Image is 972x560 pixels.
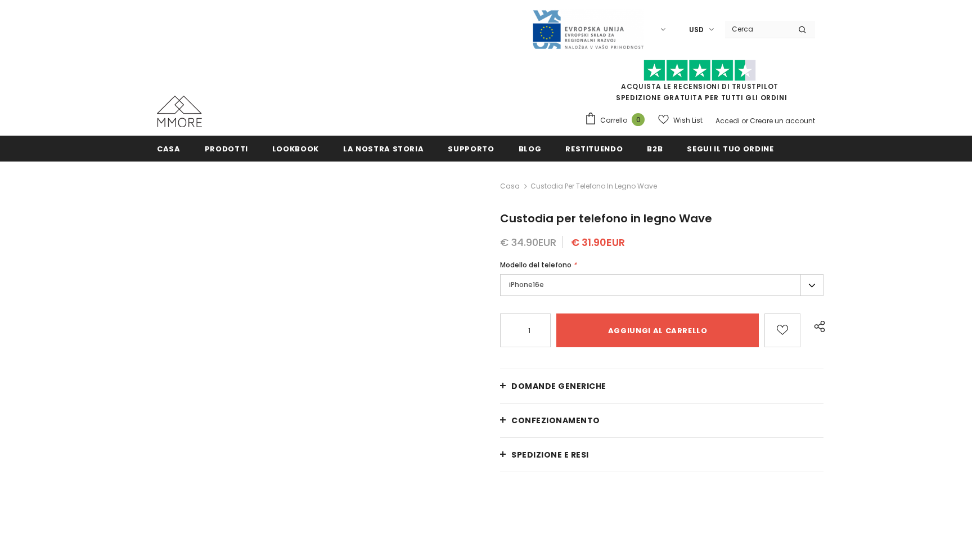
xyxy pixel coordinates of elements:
span: supporto [448,144,494,154]
a: Domande generiche [500,369,823,403]
span: Restituendo [565,144,623,154]
span: Domande generiche [511,380,606,392]
a: Creare un account [750,116,815,126]
a: B2B [647,136,663,161]
label: iPhone16e [500,274,823,296]
a: Wish List [658,110,703,130]
img: Fidati di Pilot Stars [643,60,756,82]
span: Custodia per telefono in legno Wave [500,210,712,226]
span: Carrello [600,115,627,126]
img: Javni Razpis [532,9,644,50]
input: Aggiungi al carrello [556,313,759,347]
span: Custodia per telefono in legno Wave [530,180,657,193]
span: SPEDIZIONE GRATUITA PER TUTTI GLI ORDINI [584,65,815,102]
a: Spedizione e resi [500,438,823,472]
a: Accedi [715,116,740,126]
img: Casi MMORE [157,96,202,127]
span: Segui il tuo ordine [687,144,773,154]
span: € 31.90EUR [571,235,625,249]
a: Prodotti [205,136,248,161]
span: € 34.90EUR [500,235,556,249]
span: or [741,116,748,126]
a: Carrello 0 [584,112,650,129]
a: Javni Razpis [532,24,644,34]
input: Search Site [725,21,790,37]
a: Segui il tuo ordine [687,136,773,161]
a: CONFEZIONAMENTO [500,404,823,437]
span: Casa [157,144,181,154]
span: La nostra storia [343,144,424,154]
span: Lookbook [272,144,319,154]
span: CONFEZIONAMENTO [511,415,600,426]
span: Wish List [673,115,703,126]
span: Blog [519,144,542,154]
a: Casa [500,180,520,193]
a: Blog [519,136,542,161]
a: Lookbook [272,136,319,161]
span: Prodotti [205,144,248,154]
a: Acquista le recensioni di TrustPilot [621,82,778,91]
span: Modello del telefono [500,260,571,270]
a: Casa [157,136,181,161]
span: Spedizione e resi [511,449,589,460]
a: Restituendo [565,136,623,161]
span: USD [689,24,704,35]
span: 0 [632,113,645,126]
a: La nostra storia [343,136,424,161]
a: supporto [448,136,494,161]
span: B2B [647,144,663,154]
